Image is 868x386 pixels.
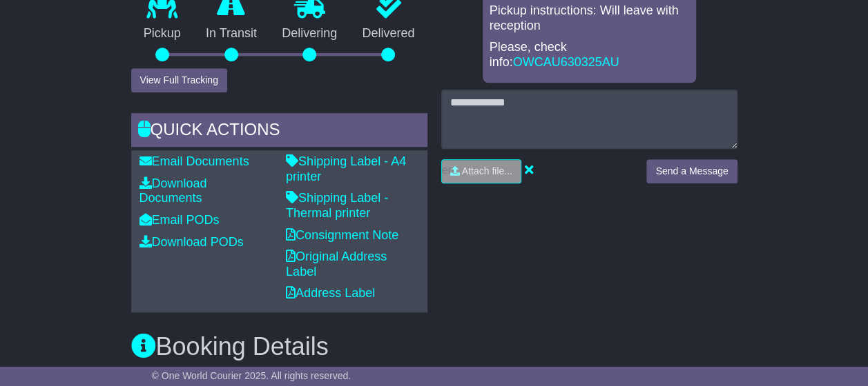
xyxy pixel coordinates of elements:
a: Download Documents [139,176,207,205]
a: Address Label [286,286,375,300]
p: Please, check info: [490,40,689,70]
span: © One World Courier 2025. All rights reserved. [152,370,351,381]
a: Shipping Label - A4 printer [286,154,406,183]
a: Email Documents [139,154,249,168]
a: Original Address Label [286,250,387,278]
button: View Full Tracking [131,68,227,92]
a: Shipping Label - Thermal printer [286,191,388,220]
p: Pickup [131,26,193,41]
p: Delivered [349,26,427,41]
p: In Transit [193,26,269,41]
div: Quick Actions [131,113,427,150]
p: Pickup instructions: Will leave with reception [490,3,689,33]
a: Email PODs [139,213,220,227]
a: OWCAU630325AU [513,55,619,69]
a: Download PODs [139,235,244,249]
button: Send a Message [646,159,737,183]
p: Delivering [269,26,349,41]
a: Consignment Note [286,228,398,242]
h3: Booking Details [131,333,737,360]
